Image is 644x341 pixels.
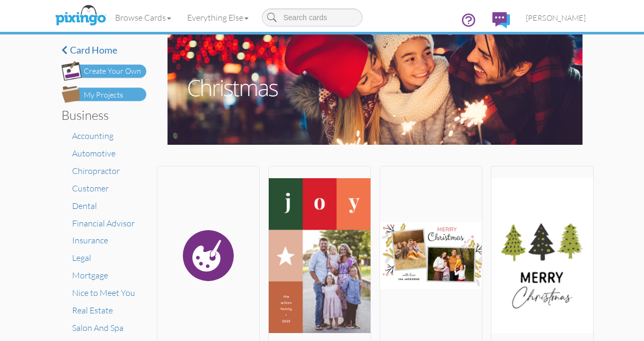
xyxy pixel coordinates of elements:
[52,3,109,29] img: pixingo logo
[72,322,123,333] a: Salon And Spa
[492,12,510,28] img: comments.svg
[380,171,482,340] img: 20241113-152228-6b627928bcea-250.jpg
[269,171,370,340] img: 20241113-234659-3a0bc8bd6a64-250.jpg
[167,34,583,145] img: christmas.jpg
[72,200,97,211] a: Dental
[262,8,363,27] input: Search cards
[179,4,257,31] a: Everything Else
[72,148,116,159] a: Automotive
[157,171,259,340] img: create.svg
[526,13,586,22] span: [PERSON_NAME]
[491,171,593,340] img: 20231106-155747-aa65657b4831-250.jpg
[72,130,113,141] a: Accounting
[61,86,146,103] img: my-projects-button.png
[61,108,138,122] h3: Business
[72,235,108,246] a: Insurance
[72,252,91,263] a: Legal
[84,90,123,101] div: My Projects
[72,270,108,281] a: Mortgage
[72,218,135,229] a: Financial Advisor
[72,165,120,176] a: Chiropractor
[643,340,644,341] iframe: Chat
[72,305,113,316] a: Real Estate
[72,287,135,298] a: Nice to Meet You
[518,4,594,31] a: [PERSON_NAME]
[84,66,141,77] div: Create Your Own
[61,61,146,81] img: create-own-button.png
[72,183,109,194] a: Customer
[107,4,179,31] a: Browse Cards
[61,45,146,56] a: Card home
